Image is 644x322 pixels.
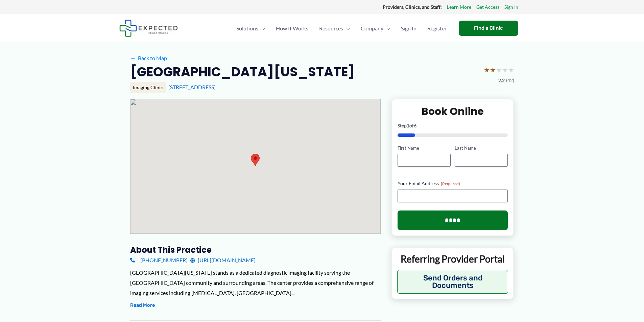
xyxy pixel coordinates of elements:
[398,180,508,187] label: Your Email Address
[258,17,265,40] span: Menu Toggle
[490,64,496,76] span: ★
[276,17,308,40] span: How It Works
[397,253,508,265] p: Referring Provider Portal
[130,255,188,265] a: [PHONE_NUMBER]
[397,270,508,294] button: Send Orders and Documents
[383,17,390,40] span: Menu Toggle
[319,17,343,40] span: Resources
[130,64,355,80] h2: [GEOGRAPHIC_DATA][US_STATE]
[447,3,471,11] a: Learn More
[119,20,178,37] img: Expected Healthcare Logo - side, dark font, small
[236,17,258,40] span: Solutions
[484,64,490,76] span: ★
[130,268,381,298] div: [GEOGRAPHIC_DATA][US_STATE] stands as a dedicated diagnostic imaging facility serving the [GEOGRA...
[414,123,416,128] span: 6
[270,17,314,40] a: How It Works
[130,82,166,93] div: Imaging Clinic
[427,17,447,40] span: Register
[407,123,409,128] span: 1
[130,301,155,309] button: Read More
[343,17,350,40] span: Menu Toggle
[441,181,460,186] span: (Required)
[455,145,508,151] label: Last Name
[502,64,508,76] span: ★
[459,21,518,36] a: Find a Clinic
[506,76,514,85] span: (42)
[401,17,416,40] span: Sign In
[398,123,508,128] p: Step of
[361,17,383,40] span: Company
[231,17,452,40] nav: Primary Site Navigation
[130,53,167,63] a: ←Back to Map
[168,84,216,90] a: [STREET_ADDRESS]
[396,17,422,40] a: Sign In
[398,145,451,151] label: First Name
[314,17,355,40] a: ResourcesMenu Toggle
[476,3,499,11] a: Get Access
[498,76,505,85] span: 2.2
[190,255,256,265] a: [URL][DOMAIN_NAME]
[398,105,508,118] h2: Book Online
[504,3,518,11] a: Sign In
[508,64,514,76] span: ★
[422,17,452,40] a: Register
[383,4,442,10] strong: Providers, Clinics, and Staff:
[355,17,396,40] a: CompanyMenu Toggle
[496,64,502,76] span: ★
[130,245,381,255] h3: About this practice
[130,55,137,61] span: ←
[231,17,270,40] a: SolutionsMenu Toggle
